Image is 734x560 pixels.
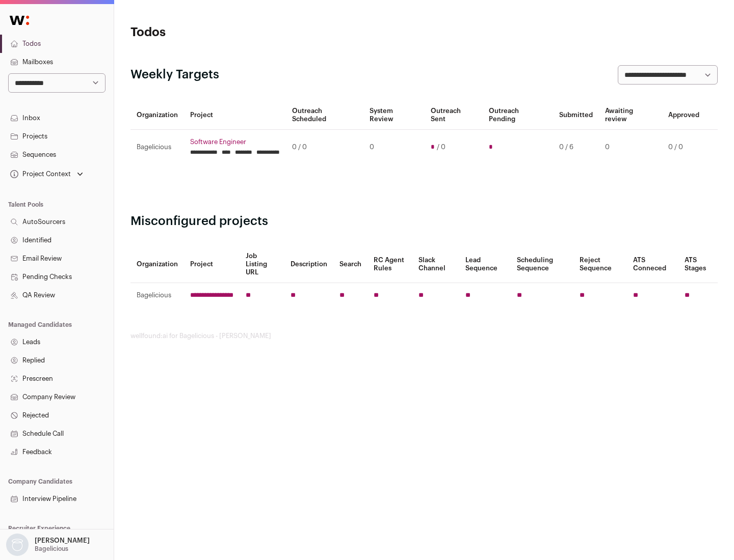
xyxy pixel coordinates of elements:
td: 0 [599,130,662,165]
th: Outreach Scheduled [286,101,363,130]
p: Bagelicious [35,545,68,553]
th: Awaiting review [599,101,662,130]
h1: Todos [130,24,326,41]
h2: Misconfigured projects [130,213,718,230]
td: 0 / 0 [286,130,363,165]
img: Wellfound [4,10,35,31]
img: nopic.png [6,534,29,556]
th: ATS Conneced [627,246,678,283]
td: 0 [363,130,424,165]
th: RC Agent Rules [368,246,412,283]
th: Outreach Sent [425,101,483,130]
th: Job Listing URL [240,246,284,283]
td: Bagelicious [130,283,184,308]
th: Description [284,246,333,283]
button: Open dropdown [4,534,92,556]
th: Approved [662,101,705,130]
th: Reject Sequence [573,246,627,283]
th: System Review [363,101,424,130]
td: 0 / 6 [553,130,599,165]
th: Scheduling Sequence [511,246,573,283]
button: Open dropdown [8,167,85,181]
th: Outreach Pending [483,101,553,130]
th: Project [184,101,286,130]
span: / 0 [437,143,445,151]
td: 0 / 0 [662,130,705,165]
th: Organization [130,101,184,130]
footer: wellfound:ai for Bagelicious - [PERSON_NAME] [130,332,718,340]
th: ATS Stages [678,246,718,283]
td: Bagelicious [130,130,184,165]
p: [PERSON_NAME] [35,537,90,545]
h2: Weekly Targets [130,67,219,83]
th: Project [184,246,240,283]
th: Submitted [553,101,599,130]
div: Project Context [8,170,71,178]
th: Search [333,246,368,283]
th: Lead Sequence [459,246,511,283]
th: Slack Channel [412,246,459,283]
th: Organization [130,246,184,283]
a: Software Engineer [190,138,280,146]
